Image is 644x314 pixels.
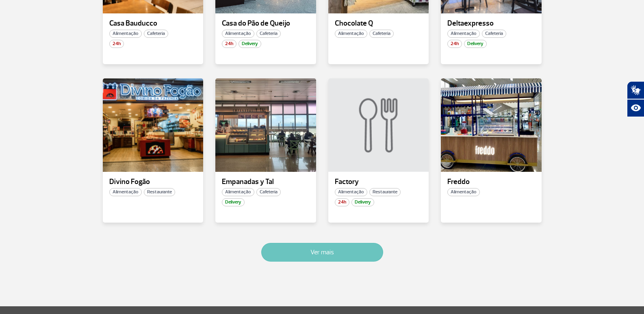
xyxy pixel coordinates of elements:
p: Empanadas y Tal [222,178,310,186]
span: Cafeteria [369,30,394,38]
span: 24h [222,40,236,48]
span: Restaurante [144,188,175,196]
span: Alimentação [222,30,254,38]
span: Alimentação [447,188,480,196]
span: Delivery [239,40,261,48]
p: Divino Fogão [109,178,197,186]
button: Abrir recursos assistivos. [627,99,644,117]
span: Alimentação [335,30,367,38]
p: Casa do Pão de Queijo [222,19,310,28]
span: Alimentação [335,188,367,196]
button: Ver mais [261,243,383,262]
span: 24h [109,40,124,48]
span: Cafeteria [144,30,168,38]
p: Freddo [447,178,535,186]
span: Cafeteria [256,188,281,196]
p: Deltaexpresso [447,19,535,28]
span: Alimentação [109,188,142,196]
span: Cafeteria [482,30,506,38]
p: Casa Bauducco [109,19,197,28]
p: Factory [335,178,423,186]
span: Alimentação [109,30,142,38]
span: Alimentação [222,188,254,196]
span: Delivery [351,198,374,206]
span: Cafeteria [256,30,281,38]
span: Delivery [464,40,487,48]
span: 24h [335,198,349,206]
button: Abrir tradutor de língua de sinais. [627,81,644,99]
span: Restaurante [369,188,401,196]
span: Alimentação [447,30,480,38]
span: 24h [447,40,462,48]
span: Delivery [222,198,245,206]
div: Plugin de acessibilidade da Hand Talk. [627,81,644,117]
p: Chocolate Q [335,19,423,28]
